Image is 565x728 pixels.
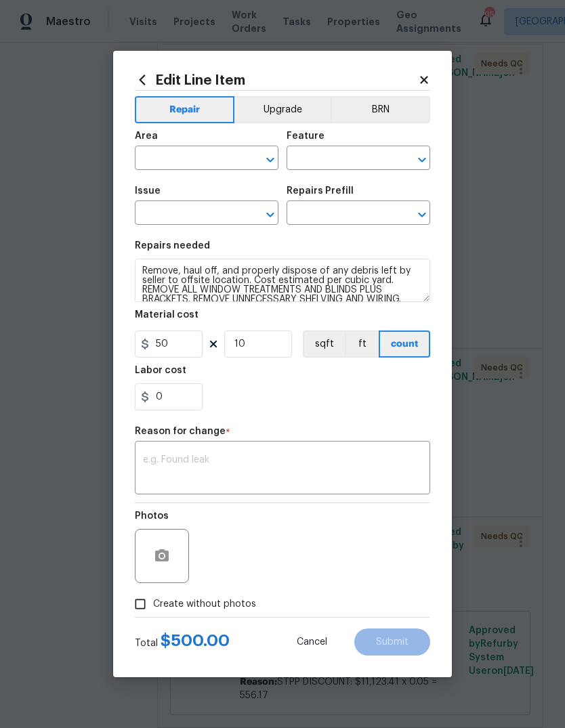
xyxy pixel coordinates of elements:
[303,330,345,358] button: sqft
[135,310,198,320] h5: Material cost
[135,72,418,87] h2: Edit Line Item
[135,241,210,251] h5: Repairs needed
[153,597,256,612] span: Create without photos
[413,150,432,169] button: Open
[376,637,409,647] span: Submit
[275,628,349,656] button: Cancel
[135,511,169,521] h5: Photos
[261,205,280,224] button: Open
[135,131,158,141] h5: Area
[379,330,430,358] button: count
[331,96,430,123] button: BRN
[135,259,430,302] textarea: Remove, haul off, and properly dispose of any debris left by seller to offsite location. Cost est...
[287,131,325,141] h5: Feature
[287,186,354,196] h5: Repairs Prefill
[345,330,379,358] button: ft
[413,205,432,224] button: Open
[234,96,331,123] button: Upgrade
[135,634,230,650] div: Total
[135,186,161,196] h5: Issue
[135,427,226,436] h5: Reason for change
[297,637,327,647] span: Cancel
[354,628,430,656] button: Submit
[135,366,186,375] h5: Labor cost
[135,96,234,123] button: Repair
[261,150,280,169] button: Open
[161,633,230,649] span: $ 500.00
